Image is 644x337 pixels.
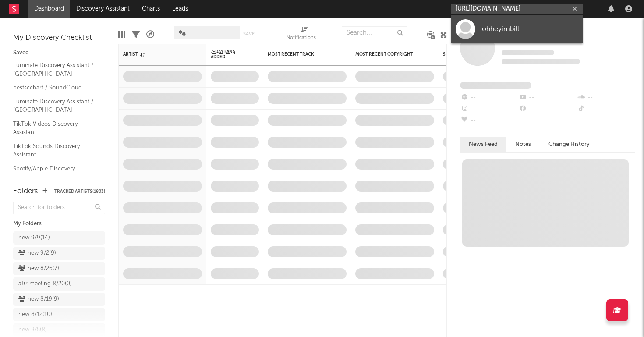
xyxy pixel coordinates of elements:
[287,22,322,47] div: Notifications (Artist)
[18,294,59,305] div: new 8/19 ( 9 )
[18,248,56,259] div: new 9/2 ( 9 )
[13,186,38,197] div: Folders
[460,137,506,152] button: News Feed
[518,103,577,115] div: --
[18,279,72,289] div: a&r meeting 8/20 ( 0 )
[502,50,554,55] span: Tracking Since: [DATE]
[460,92,518,103] div: --
[13,142,96,160] a: TikTok Sounds Discovery Assistant
[54,189,105,194] button: Tracked Artists(1803)
[13,33,105,43] div: My Discovery Checklist
[13,119,96,137] a: TikTok Videos Discovery Assistant
[13,219,105,229] div: My Folders
[18,233,50,243] div: new 9/9 ( 14 )
[268,52,333,57] div: Most Recent Track
[577,103,635,115] div: --
[211,49,246,60] span: 7-Day Fans Added
[540,137,598,152] button: Change History
[342,26,407,39] input: Search...
[13,277,105,291] a: a&r meeting 8/20(0)
[18,263,59,274] div: new 8/26 ( 7 )
[13,323,105,337] a: new 8/5(8)
[118,22,125,47] div: Edit Columns
[243,32,255,36] button: Save
[123,52,189,57] div: Artist
[443,52,509,57] div: Spotify Monthly Listeners
[506,137,540,152] button: Notes
[287,33,322,43] div: Notifications (Artist)
[451,4,583,14] input: Search for artists
[13,60,96,78] a: Luminate Discovery Assistant / [GEOGRAPHIC_DATA]
[451,15,583,43] a: ohheyimbill
[13,48,105,58] div: Saved
[18,325,47,335] div: new 8/5 ( 8 )
[13,231,105,245] a: new 9/9(14)
[18,309,52,320] div: new 8/12 ( 10 )
[13,293,105,306] a: new 8/19(9)
[13,202,105,214] input: Search for folders...
[502,59,580,64] span: 0 fans last week
[355,52,421,57] div: Most Recent Copyright
[132,22,140,47] div: Filters
[460,103,518,115] div: --
[460,82,531,89] span: Fans Added by Platform
[13,308,105,321] a: new 8/12(10)
[146,22,154,47] div: A&R Pipeline
[13,164,96,182] a: Spotify/Apple Discovery Assistant
[482,24,578,34] div: ohheyimbill
[518,92,577,103] div: --
[13,83,96,92] a: bestscchart / SoundCloud
[13,247,105,260] a: new 9/2(9)
[460,115,518,126] div: --
[13,262,105,275] a: new 8/26(7)
[577,92,635,103] div: --
[13,97,96,115] a: Luminate Discovery Assistant / [GEOGRAPHIC_DATA]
